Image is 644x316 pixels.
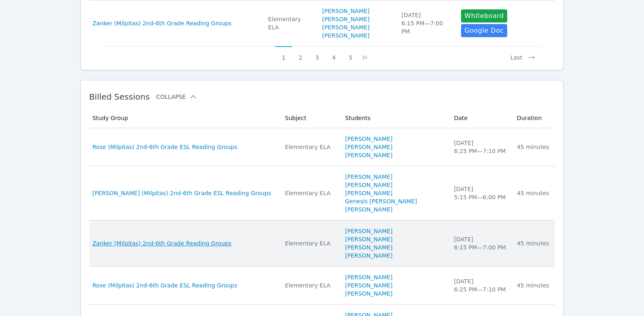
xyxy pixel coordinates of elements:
a: Zanker (Milpitas) 2nd-6th Grade Reading Groups [92,19,232,27]
th: Date [449,108,512,128]
div: 45 minutes [517,189,550,197]
div: Elementary ELA [268,15,312,31]
tr: Rose (Milpitas) 2nd-6th Grade ESL Reading GroupsElementary ELA[PERSON_NAME][PERSON_NAME][PERSON_N... [89,128,555,166]
button: 5 [342,46,359,62]
button: 2 [292,46,309,62]
tr: [PERSON_NAME] (Milpitas) 2nd-6th Grade ESL Reading GroupsElementary ELA[PERSON_NAME][PERSON_NAME]... [89,166,555,220]
th: Study Group [89,108,280,128]
a: [PERSON_NAME] [345,181,392,189]
div: [DATE] 5:15 PM — 6:00 PM [454,185,507,201]
a: Rose (Milpitas) 2nd-6th Grade ESL Reading Groups [92,281,237,289]
tr: Zanker (Milpitas) 2nd-6th Grade Reading GroupsElementary ELA[PERSON_NAME][PERSON_NAME][PERSON_NAM... [89,0,555,46]
a: [PERSON_NAME] [345,143,392,151]
a: Rose (Milpitas) 2nd-6th Grade ESL Reading Groups [92,143,237,151]
a: [PERSON_NAME] [322,23,370,31]
a: [PERSON_NAME] [322,15,370,23]
th: Students [340,108,449,128]
div: Elementary ELA [285,281,335,289]
button: 4 [325,46,342,62]
a: [PERSON_NAME] [345,205,392,214]
a: Zanker (Milpitas) 2nd-6th Grade Reading Groups [92,239,232,247]
button: Last [504,46,542,62]
button: Collapse [156,93,197,101]
th: Subject [280,108,340,128]
a: [PERSON_NAME] [345,273,392,281]
a: [PERSON_NAME] [345,151,392,159]
div: [DATE] 6:25 PM — 7:10 PM [454,139,507,155]
div: 45 minutes [517,143,550,151]
a: [PERSON_NAME] [345,243,392,251]
a: [PERSON_NAME] [345,251,392,260]
div: [DATE] 6:15 PM — 7:00 PM [454,235,507,251]
a: [PERSON_NAME] [345,173,392,181]
button: 3 [309,46,325,62]
a: Google Doc [461,24,507,37]
tr: Rose (Milpitas) 2nd-6th Grade ESL Reading GroupsElementary ELA[PERSON_NAME][PERSON_NAME][PERSON_N... [89,267,555,305]
a: [PERSON_NAME] [345,189,392,197]
a: [PERSON_NAME] [345,227,392,235]
div: [DATE] 6:25 PM — 7:10 PM [454,277,507,294]
button: 1 [275,46,292,62]
a: [PERSON_NAME] [322,7,370,15]
a: [PERSON_NAME] [345,235,392,243]
th: Duration [512,108,555,128]
a: [PERSON_NAME] [345,135,392,143]
div: 45 minutes [517,239,550,247]
div: Elementary ELA [285,239,335,247]
span: Billed Sessions [89,92,149,102]
div: 45 minutes [517,281,550,289]
a: [PERSON_NAME] (Milpitas) 2nd-6th Grade ESL Reading Groups [92,189,271,197]
a: [PERSON_NAME] [345,289,392,298]
div: Elementary ELA [285,143,335,151]
div: [DATE] 6:15 PM — 7:00 PM [401,11,451,36]
button: Whiteboard [461,9,507,22]
a: [PERSON_NAME] [345,281,392,289]
a: Genesis [PERSON_NAME] [345,197,417,205]
tr: Zanker (Milpitas) 2nd-6th Grade Reading GroupsElementary ELA[PERSON_NAME][PERSON_NAME][PERSON_NAM... [89,220,555,267]
a: [PERSON_NAME] [322,31,370,40]
div: Elementary ELA [285,189,335,197]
